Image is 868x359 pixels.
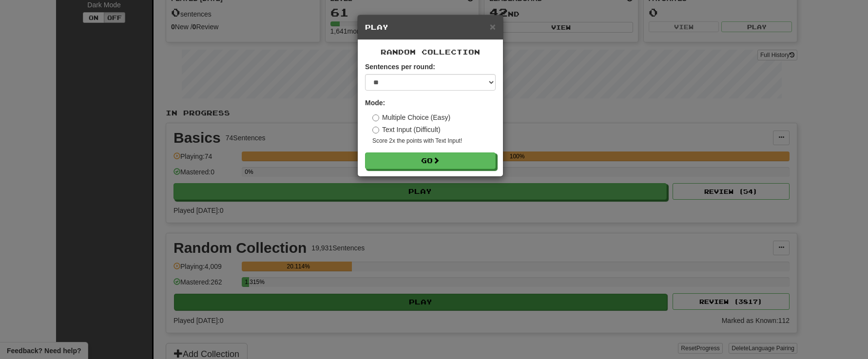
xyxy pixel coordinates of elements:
[372,127,379,133] input: Text Input (Difficult)
[372,113,450,122] label: Multiple Choice (Easy)
[365,152,496,169] button: Go
[365,62,435,72] label: Sentences per round:
[372,137,496,145] small: Score 2x the points with Text Input !
[372,114,379,121] input: Multiple Choice (Easy)
[365,99,385,107] strong: Mode:
[490,21,496,32] span: ×
[365,22,496,32] h5: Play
[490,21,496,32] button: Close
[372,125,441,134] label: Text Input (Difficult)
[381,48,480,56] span: Random Collection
